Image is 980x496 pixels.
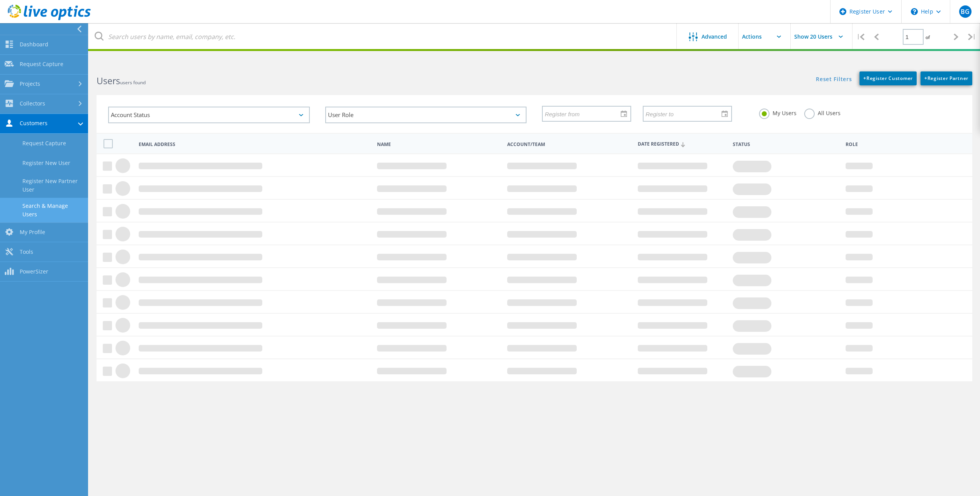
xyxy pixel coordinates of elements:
[8,16,91,22] a: Live Optics Dashboard
[97,75,120,87] b: Users
[377,142,501,147] span: Name
[804,109,841,116] label: All Users
[507,142,631,147] span: Account/Team
[759,109,797,116] label: My Users
[859,71,917,85] a: +Register Customer
[846,142,960,147] span: Role
[924,75,968,82] span: Register Partner
[816,76,852,83] a: Reset Filters
[921,71,972,85] a: +Register Partner
[863,75,866,82] b: +
[325,107,527,123] div: User Role
[120,79,146,86] span: users found
[853,23,868,51] div: |
[701,34,727,39] span: Advanced
[733,142,839,147] span: Status
[139,142,370,147] span: Email Address
[911,8,918,15] svg: \n
[863,75,913,82] span: Register Customer
[108,107,310,123] div: Account Status
[926,34,930,41] span: of
[543,106,625,121] input: Register from
[964,23,980,51] div: |
[924,75,927,82] b: +
[89,23,677,50] input: Search users by name, email, company, etc.
[638,142,726,147] span: Date Registered
[644,106,726,121] input: Register to
[961,8,970,15] span: BG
